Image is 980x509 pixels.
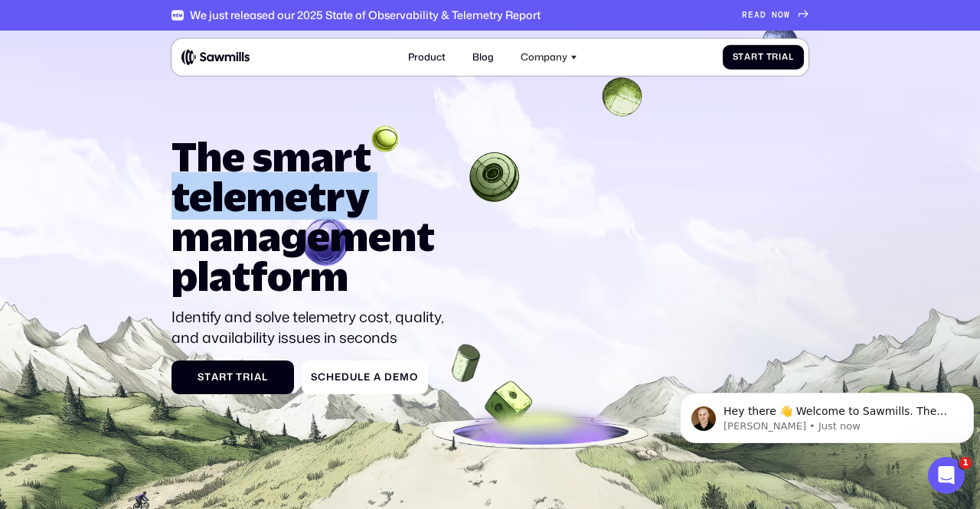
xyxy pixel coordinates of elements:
a: READNOW [742,10,808,20]
span: l [789,52,794,62]
div: Company [521,51,567,63]
span: D [384,371,393,383]
span: t [758,52,764,62]
div: We just released our 2025 State of Observability & Telemetry Report [190,8,541,21]
span: d [341,371,350,383]
span: i [250,371,254,383]
span: c [318,371,326,383]
span: O [778,10,784,20]
span: T [766,52,773,62]
span: a [374,371,381,383]
span: l [358,371,364,383]
span: e [393,371,400,383]
span: A [754,10,760,20]
span: t [738,52,744,62]
a: ScheduleaDemo [302,361,428,394]
span: r [772,52,779,62]
a: Product [400,44,452,70]
iframe: Intercom live chat [928,457,965,494]
span: h [326,371,335,383]
span: u [350,371,358,383]
span: e [364,371,371,383]
span: N [772,10,778,20]
span: T [236,371,243,383]
span: m [400,371,410,383]
h1: The smart telemetry management platform [171,137,456,295]
span: S [733,52,739,62]
a: Blog [465,44,501,70]
span: e [335,371,341,383]
span: W [784,10,790,20]
span: a [254,371,262,383]
span: a [211,371,219,383]
a: StartTrial [723,44,804,70]
span: r [243,371,250,383]
p: Identify and solve telemetry cost, quality, and availability issues in seconds [171,307,456,348]
a: StartTrial [171,361,294,394]
div: Company [514,44,585,70]
span: S [311,371,318,383]
span: R [742,10,748,20]
iframe: Intercom notifications message [674,361,980,468]
span: r [751,52,758,62]
span: i [779,52,782,62]
span: D [760,10,766,20]
span: S [198,371,204,383]
span: r [219,371,227,383]
span: o [410,371,418,383]
span: a [744,52,751,62]
span: l [262,371,268,383]
span: t [227,371,234,383]
span: a [782,52,789,62]
span: 1 [959,457,972,469]
span: E [748,10,754,20]
span: t [204,371,211,383]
